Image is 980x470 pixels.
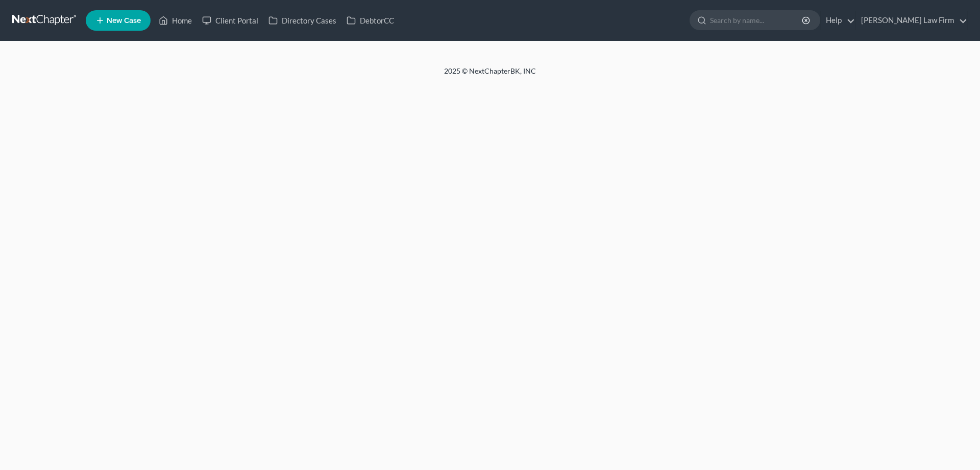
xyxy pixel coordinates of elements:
a: Directory Cases [263,11,341,30]
a: Help [821,11,855,30]
a: Home [154,11,197,30]
span: New Case [107,17,141,25]
input: Search by name... [710,11,803,30]
a: [PERSON_NAME] Law Firm [856,11,967,30]
a: Client Portal [197,11,263,30]
div: 2025 © NextChapterBK, INC [199,66,781,84]
a: DebtorCC [341,11,399,30]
